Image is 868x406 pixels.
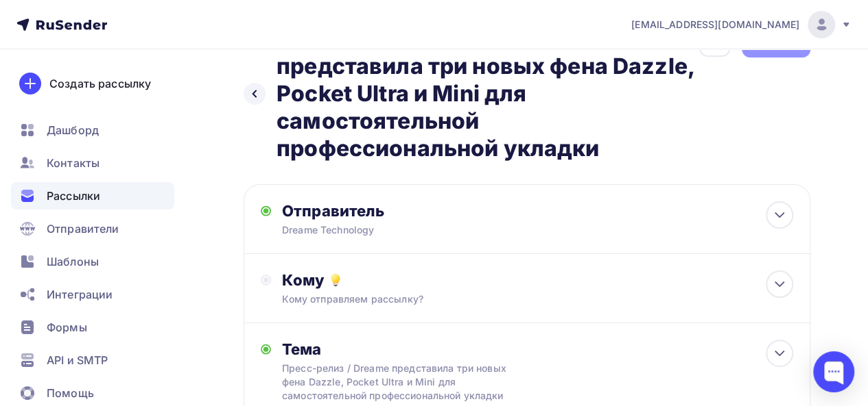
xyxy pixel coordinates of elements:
[47,220,119,237] span: Отправители
[47,155,99,171] span: Контакты
[47,352,108,368] span: API и SMTP
[282,292,742,306] div: Кому отправляем рассылку?
[47,319,87,335] span: Формы
[282,361,526,403] div: Пресс-релиз / Dreame представила три новых фена Dazzle, Pocket Ultra и Mini для самостоятельной п...
[282,201,579,220] div: Отправитель
[282,223,550,237] div: Dreame Technology
[47,286,113,303] span: Интеграции
[11,314,174,341] a: Формы
[11,215,174,242] a: Отправители
[11,149,174,177] a: Контакты
[11,182,174,210] a: Рассылки
[47,122,99,138] span: Дашборд
[47,253,99,270] span: Шаблоны
[47,385,94,401] span: Помощь
[631,18,799,31] span: [EMAIL_ADDRESS][DOMAIN_NAME]
[49,75,151,92] div: Создать рассылку
[277,25,699,162] h2: Тест 3 ПР 12.08 / Dreame представила три новых фена Dazzle, Pocket Ultra и Mini для самостоятельн...
[11,116,174,144] a: Дашборд
[47,188,100,204] span: Рассылки
[631,11,852,38] a: [EMAIL_ADDRESS][DOMAIN_NAME]
[11,248,174,275] a: Шаблоны
[282,340,553,359] div: Тема
[282,270,793,290] div: Кому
